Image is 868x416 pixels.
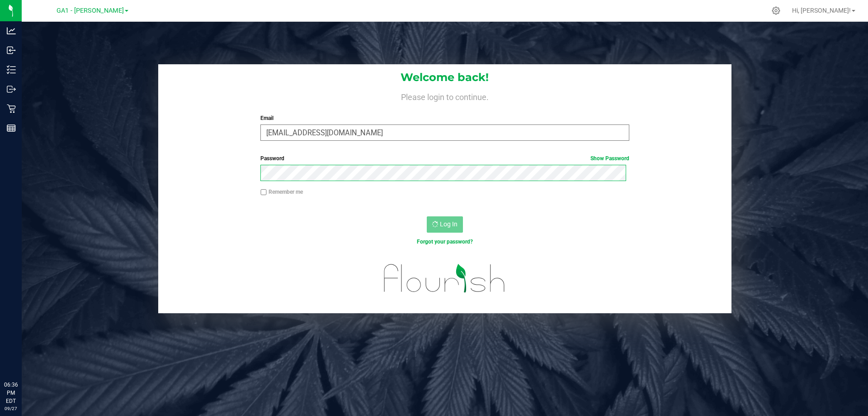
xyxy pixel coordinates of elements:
[427,216,463,233] button: Log In
[7,124,16,133] inline-svg: Reports
[158,91,731,101] h4: Please login to continue.
[770,6,782,15] div: Manage settings
[260,188,303,196] label: Remember me
[7,85,16,94] inline-svg: Outbound
[7,65,16,74] inline-svg: Inventory
[373,255,516,301] img: flourish_logo.svg
[260,114,629,122] label: Email
[792,7,851,14] span: Hi, [PERSON_NAME]!
[57,7,124,14] span: GA1 - [PERSON_NAME]
[260,189,267,196] input: Remember me
[4,405,18,412] p: 09/27
[7,104,16,113] inline-svg: Retail
[260,155,284,162] span: Password
[417,239,473,245] a: Forgot your password?
[7,46,16,55] inline-svg: Inbound
[7,26,16,35] inline-svg: Analytics
[4,381,18,405] p: 06:36 PM EDT
[590,155,629,162] a: Show Password
[440,220,458,228] span: Log In
[158,72,731,83] h1: Welcome back!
